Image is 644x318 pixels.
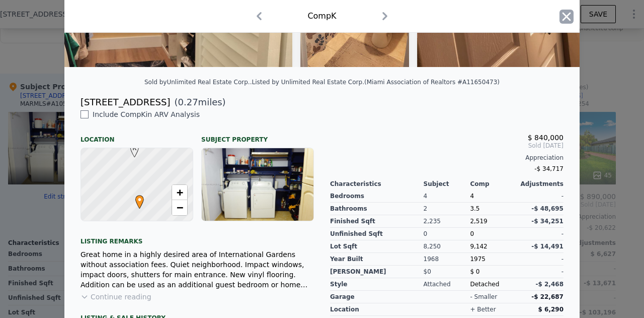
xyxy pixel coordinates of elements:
div: [PERSON_NAME] [330,266,424,278]
div: Finished Sqft [330,215,424,228]
span: 2,519 [470,218,487,225]
div: Unfinished Sqft [330,228,424,240]
div: Detached [470,278,517,291]
span: K [128,144,141,153]
div: 0 [424,228,470,240]
span: Include Comp K in ARV Analysis [89,110,204,118]
div: Sold by Unlimited Real Estate Corp. . [144,79,252,86]
span: $ 6,290 [538,306,563,313]
div: Appreciation [330,154,563,162]
div: - [517,253,563,266]
div: 8,250 [424,240,470,253]
div: location [330,303,424,316]
div: 3.5 [470,203,517,215]
span: • [133,192,146,207]
div: Subject Property [201,128,314,144]
span: $ 0 [470,268,479,275]
div: Lot Sqft [330,240,424,253]
span: 0 [470,230,474,237]
span: Sold [DATE] [330,142,563,150]
span: − [177,201,183,214]
span: 4 [470,193,474,200]
span: -$ 14,491 [531,243,563,250]
div: + better [470,305,496,313]
div: 1975 [470,253,517,266]
div: Subject [424,180,470,188]
div: $0 [424,266,470,278]
button: Continue reading [80,292,151,302]
a: Zoom in [172,185,187,200]
div: 4 [424,190,470,203]
div: • [133,195,139,201]
div: K [128,144,134,150]
div: garage [330,291,424,303]
div: [STREET_ADDRESS] [80,95,170,109]
div: Adjustments [517,180,563,188]
span: -$ 2,468 [536,281,563,288]
div: Location [80,128,193,144]
span: ( miles) [170,95,225,109]
div: 2,235 [424,215,470,228]
div: 1968 [424,253,470,266]
div: Style [330,278,424,291]
span: -$ 48,695 [531,205,563,212]
span: 0.27 [178,97,198,107]
div: Listing remarks [80,229,314,245]
a: Zoom out [172,200,187,215]
div: Attached [424,278,470,291]
div: Listed by Unlimited Real Estate Corp. (Miami Association of Realtors #A11650473) [252,79,500,86]
div: Comp K [307,10,336,22]
span: -$ 22,687 [531,293,563,300]
div: Bathrooms [330,203,424,215]
div: - [517,266,563,278]
div: Year Built [330,253,424,266]
span: + [177,186,183,199]
div: Bedrooms [330,190,424,203]
span: -$ 34,717 [534,165,563,172]
div: Characteristics [330,180,424,188]
span: -$ 34,251 [531,218,563,225]
span: 9,142 [470,243,487,250]
div: 2 [424,203,470,215]
div: - [517,190,563,203]
div: Great home in a highly desired area of International Gardens without association fees. Quiet neig... [80,249,314,290]
div: Comp [470,180,517,188]
div: - smaller [470,293,497,301]
span: $ 840,000 [528,134,563,142]
div: - [517,228,563,240]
